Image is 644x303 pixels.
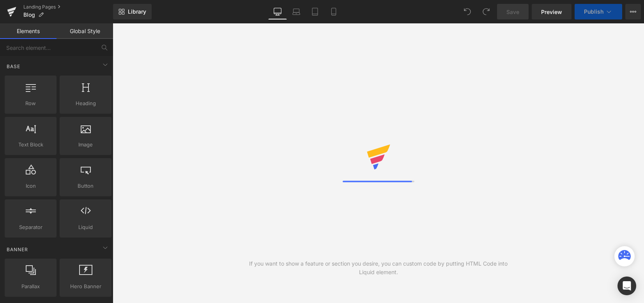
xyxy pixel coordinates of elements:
a: Laptop [287,4,306,19]
span: Preview [541,8,562,16]
span: Library [128,8,146,15]
a: Desktop [268,4,287,19]
span: Image [62,141,109,149]
a: Landing Pages [23,4,113,10]
button: Redo [478,4,494,19]
span: Row [7,99,54,107]
span: Banner [6,246,29,253]
button: Undo [460,4,475,19]
a: Tablet [306,4,324,19]
div: If you want to show a feature or section you desire, you can custom code by putting HTML Code int... [246,259,511,277]
span: Save [506,8,519,16]
span: Hero Banner [62,282,109,291]
span: Liquid [62,223,109,231]
span: Blog [23,12,35,18]
span: Publish [584,9,603,15]
span: Text Block [7,141,54,149]
div: Open Intercom Messenger [617,277,636,295]
a: Global Style [57,23,113,39]
a: Mobile [324,4,343,19]
a: Preview [532,4,571,19]
button: Publish [575,4,622,19]
span: Separator [7,223,54,231]
button: More [625,4,641,19]
span: Icon [7,182,54,190]
span: Button [62,182,109,190]
span: Parallax [7,282,54,291]
a: New Library [113,4,152,19]
span: Base [6,63,21,70]
span: Heading [62,99,109,107]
